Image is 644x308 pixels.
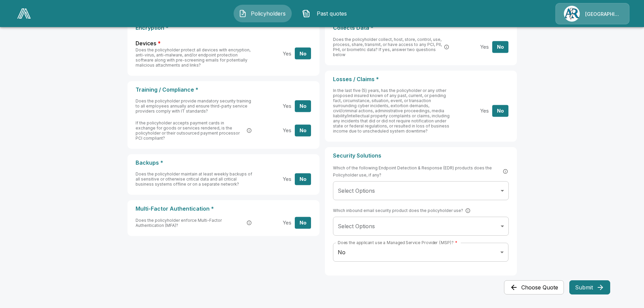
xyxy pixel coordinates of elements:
[338,187,375,194] span: Select Options
[295,125,311,137] button: No
[492,41,508,53] button: No
[136,25,311,31] p: Encryption *
[136,87,311,93] p: Training / Compliance *
[295,100,311,112] button: No
[136,218,245,228] span: Does the policyholder enforce Multi-Factor Authentication (MFA)?
[279,217,295,229] button: Yes
[295,173,311,185] button: No
[502,168,509,175] button: EDR (Endpoint Detection and Response) is a cybersecurity technology that continuously monitors an...
[333,152,509,159] p: Security Solutions
[17,8,31,19] img: AA Logo
[333,217,509,236] div: Without label
[279,173,295,185] button: Yes
[279,100,295,112] button: Yes
[464,207,471,214] button: SEG (Secure Email Gateway) is a security solution that filters and scans incoming emails to prote...
[333,88,450,134] span: In the last five (5) years, has the policyholder or any other proposed insured known of any past,...
[136,40,156,47] span: Devices
[333,164,509,179] span: Which of the following Endpoint Detection & Response (EDR) products does the Policyholder use, if...
[302,9,310,18] img: Past quotes Icon
[443,44,450,50] button: PCI: Payment card information. PII: Personally Identifiable Information (names, SSNs, addresses)....
[249,9,287,18] span: Policyholders
[246,127,253,134] button: PCI DSS (Payment Card Industry Data Security Standard) is a set of security standards designed to...
[504,280,564,294] button: Choose Quote
[136,47,251,68] span: Does the policyholder protect all devices with encryption, anti-virus, anti-malware, and/or endpo...
[239,9,247,18] img: Policyholders Icon
[136,206,311,212] p: Multi-Factor Authentication *
[234,5,292,22] button: Policyholders IconPolicyholders
[295,48,311,60] button: No
[333,25,509,31] p: Collects Data *
[246,219,253,226] button: Multi-Factor Authentication (MFA) is a security process that requires users to provide two or mor...
[333,207,471,214] span: Which inbound email security product does the policyholder use?
[333,243,508,262] div: No
[333,37,442,57] span: Does the policyholder collect, host, store, control, use, process, share, transmit, or have acces...
[476,41,493,53] button: Yes
[569,280,610,294] button: Submit
[279,48,295,60] button: Yes
[295,217,311,229] button: No
[279,125,295,137] button: Yes
[313,9,350,18] span: Past quotes
[492,105,508,117] button: No
[338,223,375,230] span: Select Options
[338,240,457,245] label: Does the applicant use a Managed Service Provider (MSP)?
[136,98,251,114] span: Does the policyholder provide mandatory security training to all employees annually and ensure th...
[136,120,245,141] span: If the policyholder accepts payment cards in exchange for goods or services rendered, is the poli...
[297,5,355,22] button: Past quotes IconPast quotes
[333,76,509,82] p: Losses / Claims *
[333,181,509,200] div: Without label
[476,105,493,117] button: Yes
[136,171,252,187] span: Does the policyholder maintain at least weekly backups of all sensitive or otherwise critical dat...
[136,160,311,166] p: Backups *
